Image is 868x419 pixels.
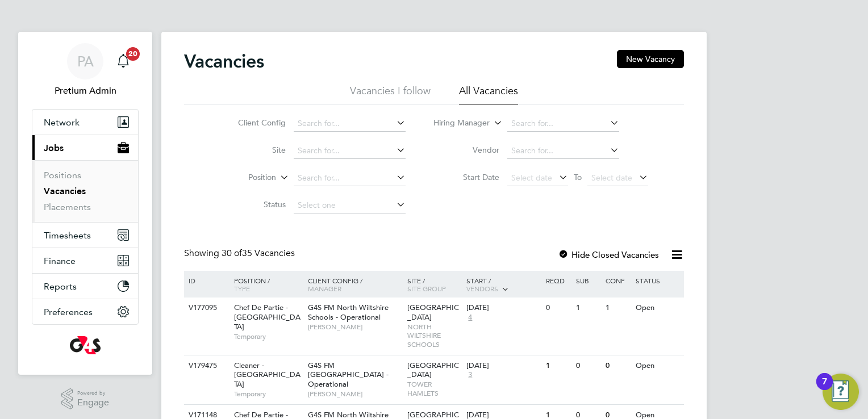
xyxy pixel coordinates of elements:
div: Open [633,298,682,319]
input: Search for... [507,116,619,132]
span: [PERSON_NAME] [308,389,402,399]
input: Search for... [294,170,406,186]
label: Start Date [434,172,499,182]
div: V177095 [186,298,226,319]
span: Powered by [77,388,109,398]
input: Select one [294,198,406,213]
div: 1 [573,298,603,319]
div: Status [633,271,682,290]
div: 1 [543,355,573,376]
span: Preferences [44,307,93,317]
div: Site / [404,271,464,298]
span: 35 Vacancies [222,248,295,259]
button: New Vacancy [617,50,684,68]
div: [DATE] [466,361,540,371]
label: Client Config [220,118,286,128]
span: Site Group [407,284,446,293]
span: PA [77,54,94,69]
div: V179475 [186,355,226,376]
span: Manager [308,284,341,293]
a: Vacancies [44,186,86,196]
button: Network [32,110,138,135]
button: Timesheets [32,223,138,248]
input: Search for... [294,116,406,132]
span: Select date [511,173,552,183]
div: Sub [573,271,603,290]
a: Placements [44,202,91,212]
label: Hide Closed Vacancies [558,249,659,260]
button: Jobs [32,135,138,160]
div: 0 [573,355,603,376]
span: TOWER HAMLETS [407,380,461,397]
span: Type [234,284,250,293]
a: Go to home page [32,336,139,354]
span: Finance [44,255,76,266]
div: Client Config / [305,271,404,298]
span: 4 [466,313,474,322]
span: G4S FM [GEOGRAPHIC_DATA] - Operational [308,361,389,389]
button: Finance [32,248,138,273]
div: Start / [464,271,543,299]
span: Vendors [466,284,498,293]
span: [PERSON_NAME] [308,322,402,332]
div: Reqd [543,271,573,290]
span: Timesheets [44,230,91,241]
span: Jobs [44,143,64,153]
nav: Main navigation [18,32,152,375]
li: Vacancies I follow [350,84,431,104]
label: Vendor [434,145,499,155]
label: Site [220,145,286,155]
span: [GEOGRAPHIC_DATA] [407,303,459,322]
span: G4S FM North Wiltshire Schools - Operational [308,303,389,322]
div: Open [633,355,682,376]
span: Reports [44,281,77,292]
span: NORTH WILTSHIRE SCHOOLS [407,322,461,349]
span: 30 of [222,248,242,259]
span: 3 [466,370,474,380]
button: Open Resource Center, 7 new notifications [823,374,859,410]
span: Temporary [234,389,302,399]
span: Engage [77,398,109,408]
button: Preferences [32,299,138,324]
span: Pretium Admin [32,84,139,98]
label: Position [211,172,276,183]
span: 20 [126,47,140,61]
a: Powered byEngage [61,388,110,410]
div: 1 [603,298,632,319]
img: g4s-logo-retina.png [70,336,101,354]
button: Reports [32,274,138,299]
div: Position / [226,271,305,298]
div: Jobs [32,160,138,222]
input: Search for... [507,143,619,159]
li: All Vacancies [459,84,518,104]
input: Search for... [294,143,406,159]
span: Temporary [234,332,302,341]
span: [GEOGRAPHIC_DATA] [407,361,459,380]
a: PAPretium Admin [32,43,139,98]
label: Hiring Manager [424,118,490,129]
h2: Vacancies [184,50,264,73]
span: Network [44,117,80,128]
div: ID [186,271,226,290]
div: Conf [603,271,632,290]
span: Cleaner - [GEOGRAPHIC_DATA] [234,361,301,389]
div: [DATE] [466,303,540,313]
span: To [570,170,585,185]
span: Select date [591,173,632,183]
div: 0 [603,355,632,376]
span: Chef De Partie - [GEOGRAPHIC_DATA] [234,303,301,332]
div: 0 [543,298,573,319]
a: Positions [44,170,81,181]
label: Status [220,199,286,209]
a: 20 [112,43,135,79]
div: 7 [822,382,827,396]
div: Showing [184,248,297,259]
